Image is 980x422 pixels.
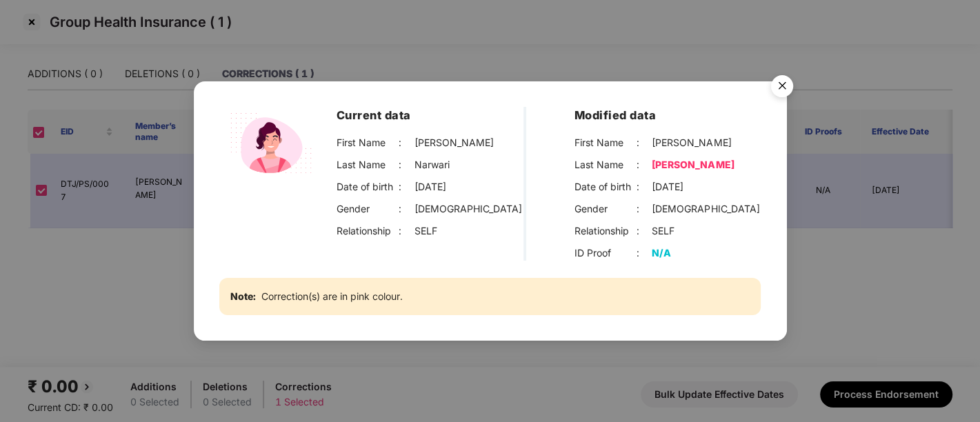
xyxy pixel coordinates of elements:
div: N/A [652,245,671,261]
div: : [637,179,652,194]
h3: Modified data [574,107,761,125]
div: Correction(s) are in pink colour. [219,278,761,315]
div: SELF [652,223,674,239]
div: Gender [574,201,637,217]
b: Note: [230,289,256,304]
div: : [637,135,652,150]
div: [DEMOGRAPHIC_DATA] [414,201,522,217]
div: : [637,201,652,217]
div: Relationship [337,223,399,239]
img: svg+xml;base64,PHN2ZyB4bWxucz0iaHR0cDovL3d3dy53My5vcmcvMjAwMC9zdmciIHdpZHRoPSI1NiIgaGVpZ2h0PSI1Ni... [763,69,801,108]
div: Narwari [414,157,450,172]
div: First Name [337,135,399,150]
div: [DATE] [414,179,446,194]
div: : [637,245,652,261]
div: Last Name [337,157,399,172]
div: Relationship [574,223,637,239]
div: Last Name [574,157,637,172]
div: SELF [414,223,437,239]
div: Date of birth [337,179,399,194]
div: : [637,223,652,239]
div: ID Proof [574,245,637,261]
div: : [637,157,652,172]
div: : [399,201,414,217]
div: : [399,135,414,150]
div: [DEMOGRAPHIC_DATA] [652,201,759,217]
div: Date of birth [574,179,637,194]
div: : [399,157,414,172]
div: [PERSON_NAME] [414,135,494,150]
div: [PERSON_NAME] [652,135,731,150]
img: svg+xml;base64,PHN2ZyB4bWxucz0iaHR0cDovL3d3dy53My5vcmcvMjAwMC9zdmciIHdpZHRoPSIyMjQiIGhlaWdodD0iMT... [219,107,323,179]
h3: Current data [337,107,523,125]
div: First Name [574,135,637,150]
div: : [399,223,414,239]
div: [PERSON_NAME] [652,157,734,172]
div: : [399,179,414,194]
button: Close [763,68,800,105]
div: Gender [337,201,399,217]
div: [DATE] [652,179,683,194]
